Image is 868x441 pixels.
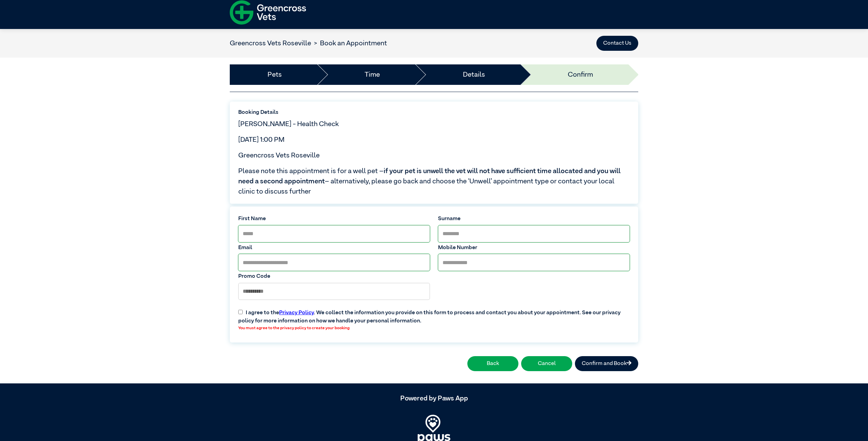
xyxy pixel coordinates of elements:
[365,70,380,80] a: Time
[268,70,282,80] a: Pets
[311,38,387,48] li: Book an Appointment
[238,244,430,252] label: Email
[279,310,314,316] a: Privacy Policy
[230,40,311,47] a: Greencross Vets Roseville
[521,356,572,371] button: Cancel
[238,136,285,143] span: [DATE] 1:00 PM
[230,394,638,402] h5: Powered by Paws App
[238,310,243,314] input: I agree to thePrivacy Policy. We collect the information you provide on this form to process and ...
[238,325,630,331] label: You must agree to the privacy policy to create your booking
[238,215,430,223] label: First Name
[596,36,638,51] button: Contact Us
[238,152,320,159] span: Greencross Vets Roseville
[238,108,630,117] label: Booking Details
[438,215,630,223] label: Surname
[238,121,339,127] span: [PERSON_NAME] - Health Check
[234,303,634,333] label: I agree to the . We collect the information you provide on this form to process and contact you a...
[238,272,430,280] label: Promo Code
[438,244,630,252] label: Mobile Number
[575,356,638,371] button: Confirm and Book
[230,38,387,48] nav: breadcrumb
[467,356,518,371] button: Back
[238,166,630,197] span: Please note this appointment is for a well pet – – alternatively, please go back and choose the ‘...
[463,70,485,80] a: Details
[238,168,621,185] span: if your pet is unwell the vet will not have sufficient time allocated and you will need a second ...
